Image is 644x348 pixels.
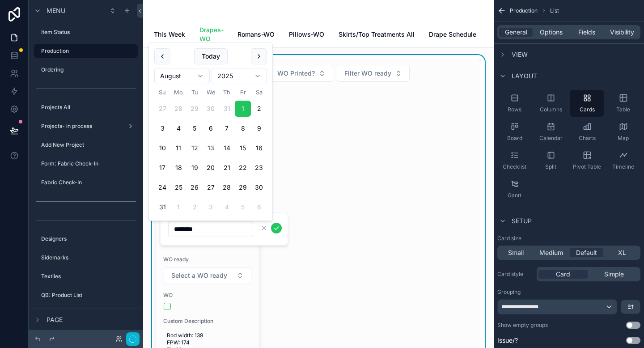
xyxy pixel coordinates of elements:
button: Saturday, August 16th, 2025 [251,140,267,156]
span: Pillows-WO [289,30,324,39]
button: Sunday, August 24th, 2025 [154,179,170,195]
button: Select Button [337,65,410,82]
label: Add New Project [41,141,136,149]
span: Simple [604,270,624,279]
span: Drape Schedule [429,30,476,39]
a: Sidemarks [34,250,138,265]
span: Filter WO ready [344,69,391,78]
button: Monday, August 4th, 2025 [170,120,186,136]
a: Skirts/Top Treatments All [339,26,415,44]
button: Columns [534,90,568,117]
span: WO ready [163,256,252,263]
button: Monday, August 11th, 2025 [170,140,186,156]
button: Friday, August 1st, 2025, selected [235,101,251,117]
span: Setup [512,216,532,225]
button: Saturday, August 2nd, 2025 [251,101,267,117]
label: Sidemarks [41,254,136,261]
a: Form: Fabric Check-In [34,157,138,171]
span: Checklist [503,163,526,170]
button: Split [534,147,568,174]
span: Map [618,135,629,142]
button: Today [194,48,228,64]
span: Gantt [508,192,521,199]
a: Pillows-WO [289,26,324,44]
span: Options [540,28,563,37]
th: Tuesday [186,88,203,97]
span: WO [163,292,252,299]
th: Sunday [154,88,170,97]
button: Thursday, August 21st, 2025 [219,160,235,176]
th: Thursday [219,88,235,97]
a: Designers [34,232,138,246]
button: Sunday, August 10th, 2025 [154,140,170,156]
span: Columns [540,106,562,113]
span: Page [47,315,63,324]
button: Monday, August 25th, 2025 [170,179,186,195]
span: XL [618,248,626,257]
button: Wednesday, July 30th, 2025 [203,101,219,117]
button: Wednesday, August 6th, 2025 [203,120,219,136]
button: Sunday, July 27th, 2025 [154,101,170,117]
label: QB: Product List [41,292,136,299]
button: Friday, August 29th, 2025 [235,179,251,195]
button: Today, Wednesday, August 13th, 2025 [203,140,219,156]
label: Fabric Check-In [41,179,136,186]
button: Select Button [164,267,251,284]
button: Wednesday, August 27th, 2025 [203,179,219,195]
span: List [550,7,559,14]
a: Item Status [34,25,138,39]
button: Timeline [606,147,640,174]
button: Thursday, September 4th, 2025 [219,199,235,215]
label: Production [41,47,132,55]
button: Rows [497,90,532,117]
button: Cards [570,90,604,117]
label: Textiles [41,273,136,280]
button: Tuesday, September 2nd, 2025 [186,199,203,215]
button: Thursday, July 31st, 2025 [219,101,235,117]
span: Romans-WO [237,30,275,39]
span: Medium [539,248,563,257]
label: Card size [497,235,521,242]
label: Projects- in process [41,123,123,130]
label: Card style [497,271,533,278]
button: Saturday, August 23rd, 2025 [251,160,267,176]
button: Pivot Table [570,147,604,174]
span: View [512,50,528,59]
a: QB: Product List [34,288,138,302]
button: Monday, August 18th, 2025 [170,160,186,176]
a: Romans-WO [237,26,275,44]
span: Pivot Table [573,163,601,170]
button: Thursday, August 7th, 2025 [219,120,235,136]
span: Split [545,163,556,170]
span: Small [508,248,524,257]
a: Ordering [34,63,138,77]
button: Charts [570,119,604,145]
button: Thursday, August 28th, 2025 [219,179,235,195]
a: Projects All [34,100,138,115]
button: Monday, September 1st, 2025 [170,199,186,215]
span: Board [507,135,522,142]
span: Select a WO ready [171,271,227,280]
span: Table [616,106,630,113]
span: Layout [512,72,537,81]
button: Friday, September 5th, 2025 [235,199,251,215]
span: This Week [154,30,185,39]
a: Fabric Check-In [34,175,138,190]
button: Sunday, August 31st, 2025 [154,199,170,215]
a: My Profile [34,307,138,321]
label: Form: Fabric Check-In [41,160,136,167]
button: Saturday, September 6th, 2025 [251,199,267,215]
button: Table [606,90,640,117]
span: Default [576,248,597,257]
button: Select Button [270,65,333,82]
span: Drapes-WO [199,25,223,43]
button: Wednesday, August 20th, 2025 [203,160,219,176]
span: Fields [578,28,595,37]
a: Projects- in process [34,119,138,133]
span: Card [556,270,570,279]
span: Calendar [539,135,563,142]
label: Projects All [41,104,136,111]
button: Monday, July 28th, 2025 [170,101,186,117]
button: Tuesday, August 26th, 2025 [186,179,203,195]
button: Wednesday, September 3rd, 2025 [203,199,219,215]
